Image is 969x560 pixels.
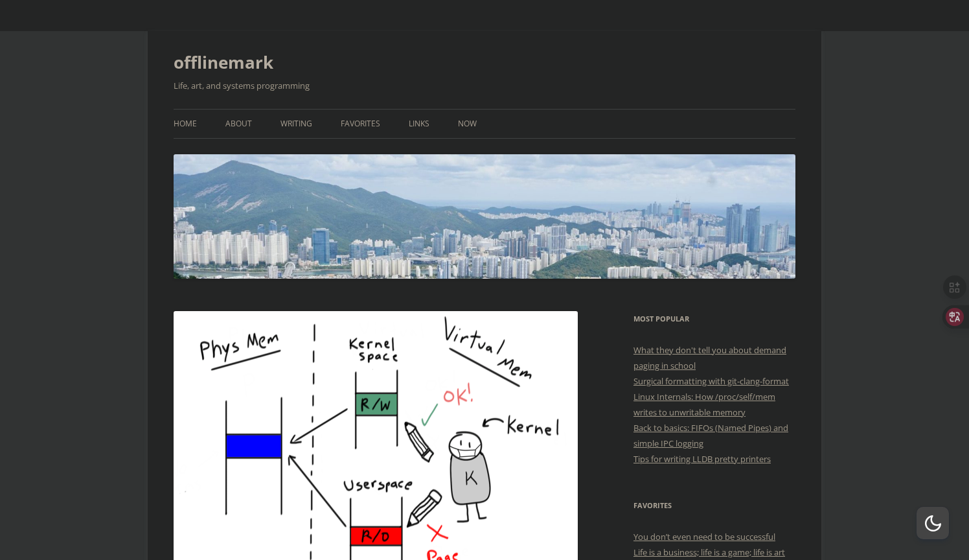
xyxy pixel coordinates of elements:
img: offlinemark [174,154,795,278]
a: Life is a business; life is a game; life is art [633,546,785,558]
h3: Most Popular [633,311,795,327]
a: What they don't tell you about demand paging in school [633,344,786,371]
a: Tips for writing LLDB pretty printers [633,453,771,465]
a: Home [174,110,197,138]
a: Back to basics: FIFOs (Named Pipes) and simple IPC logging [633,422,788,449]
a: Linux Internals: How /proc/self/mem writes to unwritable memory [633,391,775,418]
a: Favorites [341,110,380,138]
h3: Favorites [633,498,795,513]
a: Now [458,110,477,138]
a: offlinemark [174,47,273,78]
a: Writing [280,110,312,138]
a: Surgical formatting with git-clang-format [633,375,789,387]
a: About [225,110,252,138]
h2: Life, art, and systems programming [174,78,795,93]
a: Links [409,110,429,138]
a: You don’t even need to be successful [633,531,775,542]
